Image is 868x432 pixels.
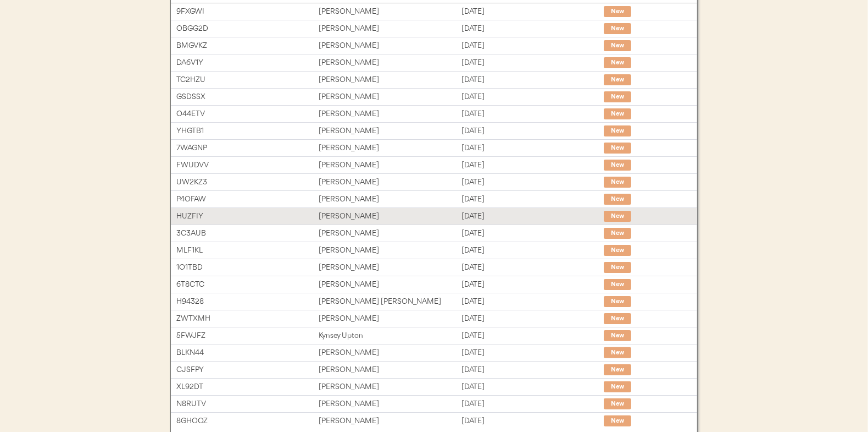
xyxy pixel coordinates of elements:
div: [PERSON_NAME] [319,74,461,86]
div: [PERSON_NAME] [319,313,461,325]
div: [PERSON_NAME] [319,398,461,411]
div: [PERSON_NAME] [319,23,461,35]
div: [PERSON_NAME] [319,108,461,121]
div: [DATE] [461,398,604,411]
div: [PERSON_NAME] [319,125,461,138]
div: CJSFPY [176,364,319,376]
div: UW2KZ3 [176,176,319,189]
div: [DATE] [461,57,604,69]
div: 7WAGNP [176,142,319,155]
div: [PERSON_NAME] [319,381,461,393]
div: [PERSON_NAME] [319,159,461,172]
div: [PERSON_NAME] [319,278,461,291]
div: [PERSON_NAME] [319,193,461,206]
div: 3C3AUB [176,227,319,240]
div: BLKN44 [176,347,319,359]
div: [DATE] [461,415,604,428]
div: [DATE] [461,210,604,223]
div: GSDSSX [176,91,319,103]
div: 9FXGWI [176,6,319,18]
div: P4OFAW [176,193,319,206]
div: [DATE] [461,381,604,393]
div: [DATE] [461,91,604,103]
div: [DATE] [461,142,604,155]
div: 8GHOOZ [176,415,319,428]
div: [DATE] [461,23,604,35]
div: 1O1TBD [176,261,319,274]
div: MLF1KL [176,244,319,257]
div: [DATE] [461,108,604,121]
div: OBGG2D [176,23,319,35]
div: [DATE] [461,159,604,172]
div: [PERSON_NAME] [319,6,461,18]
div: [PERSON_NAME] [319,261,461,274]
div: [DATE] [461,347,604,359]
div: FWUDVV [176,159,319,172]
div: [DATE] [461,278,604,291]
div: YHGTB1 [176,125,319,138]
div: 5FWJFZ [176,330,319,342]
div: [DATE] [461,313,604,325]
div: [PERSON_NAME] [319,364,461,376]
div: H94328 [176,296,319,308]
div: [PERSON_NAME] [319,176,461,189]
div: [PERSON_NAME] [319,227,461,240]
div: [PERSON_NAME] [319,347,461,359]
div: [DATE] [461,40,604,52]
div: O44ETV [176,108,319,121]
div: [DATE] [461,176,604,189]
div: 6T8CTC [176,278,319,291]
div: [PERSON_NAME] [319,142,461,155]
div: [DATE] [461,74,604,86]
div: [PERSON_NAME] [319,91,461,103]
div: [PERSON_NAME] [319,40,461,52]
div: XL92DT [176,381,319,393]
div: N8RUTV [176,398,319,411]
div: TC2HZU [176,74,319,86]
div: [PERSON_NAME] [319,57,461,69]
div: [PERSON_NAME] [PERSON_NAME] [319,296,461,308]
div: [PERSON_NAME] [319,210,461,223]
div: [DATE] [461,125,604,138]
div: [DATE] [461,296,604,308]
div: Kynsey Upton [319,330,461,342]
div: BMGVKZ [176,40,319,52]
div: [DATE] [461,261,604,274]
div: HUZFIY [176,210,319,223]
div: ZWTXMH [176,313,319,325]
div: [PERSON_NAME] [319,244,461,257]
div: DA6V1Y [176,57,319,69]
div: [PERSON_NAME] [319,415,461,428]
div: [DATE] [461,227,604,240]
div: [DATE] [461,364,604,376]
div: [DATE] [461,330,604,342]
div: [DATE] [461,6,604,18]
div: [DATE] [461,193,604,206]
div: [DATE] [461,244,604,257]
